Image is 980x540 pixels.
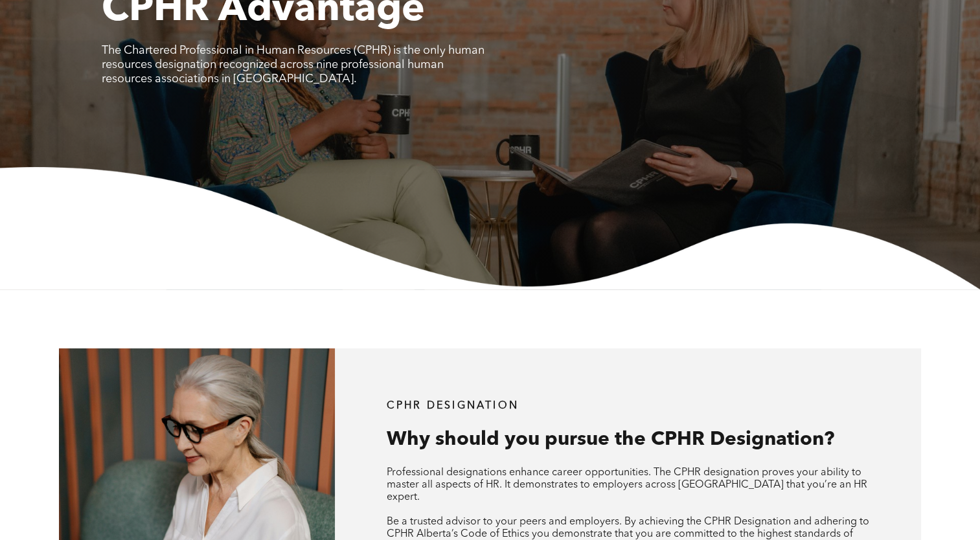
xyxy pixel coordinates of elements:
span: Why should you pursue the CPHR Designation? [387,430,834,449]
span: The Chartered Professional in Human Resources (CPHR) is the only human resources designation reco... [102,45,484,85]
span: CPHR DESIGNATION [387,401,519,411]
span: Professional designations enhance career opportunities. The CPHR designation proves your ability ... [387,467,867,502]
